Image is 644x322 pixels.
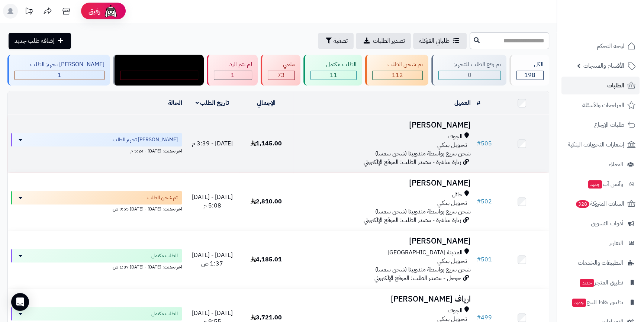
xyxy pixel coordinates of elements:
[11,146,182,154] div: اخر تحديث: [DATE] - 5:24 م
[607,80,624,91] span: الطلبات
[561,274,640,292] a: تطبيق المتجرجديد
[448,306,463,315] span: الجوف
[88,7,100,16] span: رفيق
[205,55,259,86] a: لم يتم الرد 1
[373,71,423,80] div: 112
[561,116,640,134] a: طلبات الإرجاع
[231,71,235,80] span: 1
[15,71,104,80] div: 1
[375,149,471,158] span: شحن سريع بواسطة مندوبينا (شحن سمسا)
[251,313,282,322] span: 3,721.00
[588,180,602,189] span: جديد
[561,195,640,213] a: السلات المتروكة328
[477,139,481,148] span: #
[168,99,182,107] a: الحالة
[318,33,354,49] button: تصفية
[593,20,637,36] img: logo-2.png
[375,207,471,216] span: شحن سريع بواسطة مندوبينا (شحن سمسا)
[571,297,623,307] span: تطبيق نقاط البيع
[259,55,302,86] a: ملغي 73
[310,60,357,69] div: الطلب مكتمل
[561,37,640,55] a: لوحة التحكم
[587,179,623,189] span: وآتس آب
[477,197,481,206] span: #
[192,139,233,148] span: [DATE] - 3:39 م
[561,254,640,272] a: التطبيقات والخدمات
[477,313,492,322] a: #499
[437,257,467,265] span: تـحـويـل بـنـكـي
[364,216,461,225] span: زيارة مباشرة - مصدر الطلب: الموقع الإلكتروني
[454,99,471,107] a: العميل
[11,293,29,311] div: Open Intercom Messenger
[609,238,623,248] span: التقارير
[11,263,182,270] div: اخر تحديث: [DATE] - [DATE] 1:37 ص
[257,99,276,107] a: الإجمالي
[296,237,471,245] h3: [PERSON_NAME]
[251,255,282,264] span: 4,185.01
[375,265,471,274] span: شحن سريع بواسطة مندوبينا (شحن سمسا)
[15,36,55,45] span: إضافة طلب جديد
[516,60,544,69] div: الكل
[373,36,405,45] span: تصدير الطلبات
[268,60,295,69] div: ملغي
[561,234,640,252] a: التقارير
[597,41,624,51] span: لوحة التحكم
[572,299,586,307] span: جديد
[452,190,463,199] span: حائل
[120,60,199,69] div: مندوب توصيل داخل الرياض
[296,179,471,187] h3: [PERSON_NAME]
[591,218,623,229] span: أدوات التسويق
[561,136,640,154] a: إشعارات التحويلات البنكية
[120,71,198,80] div: 0
[575,199,624,209] span: السلات المتروكة
[561,96,640,114] a: المراجعات والأسئلة
[334,36,348,45] span: تصفية
[580,279,594,287] span: جديد
[561,293,640,311] a: تطبيق نقاط البيعجديد
[576,200,589,208] span: 328
[392,71,403,80] span: 112
[11,205,182,212] div: اخر تحديث: [DATE] - [DATE] 9:55 ص
[372,60,423,69] div: تم شحن الطلب
[477,139,492,148] a: #505
[113,136,178,144] span: [PERSON_NAME] تجهيز الطلب
[103,4,118,19] img: ai-face.png
[437,141,467,149] span: تـحـويـل بـنـكـي
[214,60,252,69] div: لم يتم الرد
[439,71,500,80] div: 0
[296,121,471,129] h3: [PERSON_NAME]
[561,77,640,94] a: الطلبات
[477,255,492,264] a: #501
[277,71,285,80] span: 73
[9,33,71,49] a: إضافة طلب جديد
[192,193,233,210] span: [DATE] - [DATE] 5:08 م
[413,33,467,49] a: طلباتي المُوكلة
[251,197,282,206] span: 2,810.00
[364,55,430,86] a: تم شحن الطلب 112
[157,71,161,80] span: 0
[374,274,461,283] span: جوجل - مصدر الطلب: الموقع الإلكتروني
[430,55,508,86] a: تم رفع الطلب للتجهيز 0
[477,255,481,264] span: #
[15,60,104,69] div: [PERSON_NAME] تجهيز الطلب
[196,99,229,107] a: تاريخ الطلب
[6,55,112,86] a: [PERSON_NAME] تجهيز الطلب 1
[20,4,38,20] a: تحديثات المنصة
[268,71,295,80] div: 73
[477,197,492,206] a: #502
[387,248,463,257] span: المدينة [GEOGRAPHIC_DATA]
[583,61,624,71] span: الأقسام والمنتجات
[477,99,480,107] a: #
[609,159,623,170] span: العملاء
[561,175,640,193] a: وآتس آبجديد
[594,120,624,130] span: طلبات الإرجاع
[192,251,233,268] span: [DATE] - [DATE] 1:37 ص
[330,71,337,80] span: 11
[438,60,501,69] div: تم رفع الطلب للتجهيز
[578,258,623,268] span: التطبيقات والخدمات
[437,199,467,207] span: تـحـويـل بـنـكـي
[468,71,471,80] span: 0
[58,71,61,80] span: 1
[419,36,450,45] span: طلباتي المُوكلة
[147,194,178,202] span: تم شحن الطلب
